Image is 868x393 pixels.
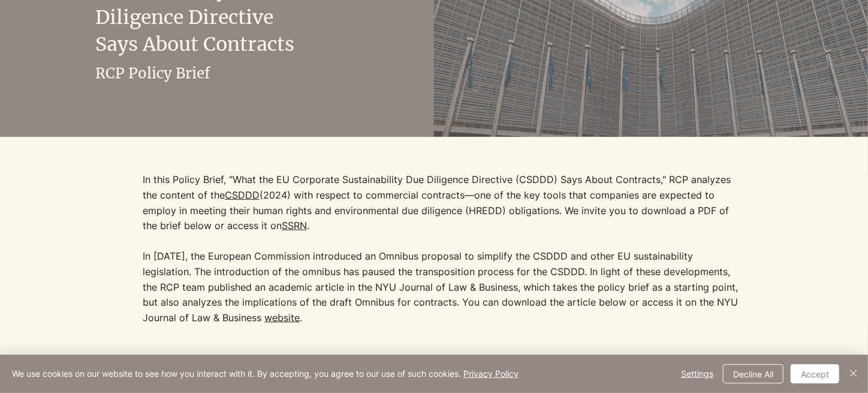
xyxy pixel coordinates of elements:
[95,64,308,83] h1: RCP Policy Brief
[282,220,307,231] a: SSRN
[723,364,783,383] button: Decline All
[846,366,861,380] img: Close
[846,364,861,383] button: Close
[12,368,519,379] span: We use cookies on our website to see how you interact with it. By accepting, you agree to our use...
[791,364,839,383] button: Accept
[681,365,713,383] span: Settings
[143,249,742,325] p: In [DATE], the European Commission introduced an Omnibus proposal to simplify the CSDDD and other...
[463,368,519,379] a: Privacy Policy
[225,189,260,201] a: CSDDD
[261,312,305,324] span: .
[143,172,742,233] p: In this Policy Brief, "What the EU Corporate Sustainability Due Diligence Directive (CSDDD) Says ...
[264,312,300,324] a: website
